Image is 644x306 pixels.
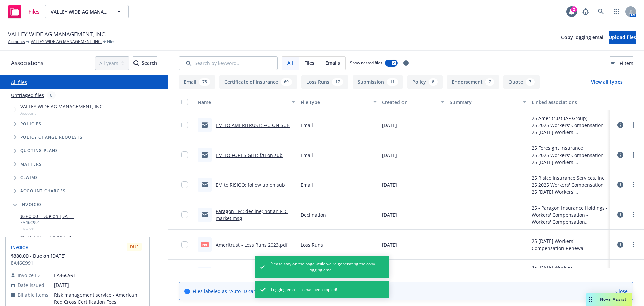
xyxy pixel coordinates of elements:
[382,241,397,248] span: [DATE]
[216,208,288,221] a: Paragon EM: decline; not an FLC market.msg
[107,39,115,45] span: Files
[11,245,28,250] span: Invoice
[20,103,104,110] span: VALLEY WIDE AG MANAGEMENT, INC.
[201,242,209,247] span: pdf
[0,102,168,254] div: Tree Example
[20,225,75,231] span: Invoice
[181,241,188,248] input: Toggle Row Selected
[301,75,348,89] button: Loss Runs
[594,5,608,18] a: Search
[20,189,66,193] span: Account charges
[8,39,25,45] a: Accounts
[11,259,66,266] div: EA46C991
[532,144,608,151] div: 25 Foresight Insurance
[407,75,443,89] button: Policy
[18,281,44,289] span: Date Issued
[181,151,188,158] input: Toggle Row Selected
[609,34,636,40] span: Upload files
[54,272,144,279] span: EA46C991
[350,60,382,66] span: Show nested files
[529,94,610,110] button: Linked associations
[532,159,608,166] div: 25 [DATE] Workers' Compensation Renewal
[526,78,535,86] div: 7
[301,151,313,159] span: Email
[532,204,608,225] div: 25 - Paragon Insurance Holdings - Workers' Compensation - Workers' Compensation
[193,288,333,295] span: Files labeled as "Auto ID card" are hidden.
[325,59,340,67] span: Emails
[298,94,379,110] button: File type
[20,213,75,220] a: $380.00 - Due on [DATE]
[387,78,398,86] div: 11
[532,115,608,122] div: 25 Ameritrust (AF Group)
[586,293,632,306] button: Nova Assist
[11,92,44,99] a: Untriaged files
[8,30,106,39] span: VALLEY WIDE AG MANAGEMENT, INC.
[20,162,42,166] span: Matters
[580,75,633,89] button: View all types
[532,151,608,159] div: 25 2025 Workers' Compensation
[219,75,297,89] button: Certificate of insurance
[304,59,314,67] span: Files
[20,176,38,180] span: Claims
[382,181,397,188] span: [DATE]
[571,6,577,12] div: 2
[532,129,608,136] div: 25 [DATE] Workers' Compensation Renewal
[181,99,188,105] input: Select all
[31,39,102,45] a: VALLEY WIDE AG MANAGEMENT, INC.
[629,181,637,189] a: more
[47,91,56,99] div: 0
[20,220,75,225] div: EA46C991
[610,60,633,67] span: Filters
[615,288,628,295] a: Close
[216,182,285,188] a: EM to RISICO: follow up on sub
[216,152,283,158] a: EM TO FORESIGHT: f/u on sub
[532,99,608,106] div: Linked associations
[5,2,42,21] a: Files
[620,60,633,67] span: Filters
[579,5,592,18] a: Report a Bug
[181,122,188,128] input: Toggle Row Selected
[429,78,438,86] div: 8
[485,78,494,86] div: 7
[11,252,66,259] span: $380.00 - Due on [DATE]
[181,181,188,188] input: Toggle Row Selected
[45,5,129,18] button: VALLEY WIDE AG MANAGEMENT, INC.
[28,9,40,14] span: Files
[127,243,142,251] div: DUE
[629,241,637,249] a: more
[561,34,605,40] span: Copy logging email
[379,94,447,110] button: Created on
[179,56,278,70] input: Search by keyword...
[216,242,288,248] a: Ameritrust - Loss Runs 2023.pdf
[532,181,608,188] div: 25 2025 Workers' Compensation
[503,75,540,89] button: Quote
[610,5,623,18] a: Switch app
[199,78,210,86] div: 75
[11,59,43,68] span: Associations
[20,203,42,207] span: Invoices
[610,56,633,70] button: Filters
[382,99,437,106] div: Created on
[216,122,290,128] a: EM TO AMERITRUST: F/U ON SUB
[287,59,293,67] span: All
[20,234,79,241] a: $5,152.81 - Due on [DATE]
[20,110,104,116] span: Account
[629,121,637,129] a: more
[629,151,637,159] a: more
[301,122,313,129] span: Email
[179,75,215,89] button: Email
[561,31,605,44] button: Copy logging email
[195,94,298,110] button: Name
[54,281,144,289] span: [DATE]
[353,75,403,89] button: Submission
[20,135,83,139] span: Policy change requests
[51,8,109,15] span: VALLEY WIDE AG MANAGEMENT, INC.
[332,78,343,86] div: 17
[532,264,608,278] div: 25 [DATE] Workers' Compensation Renewal
[450,99,519,106] div: Summary
[281,78,292,86] div: 69
[447,94,529,110] button: Summary
[20,149,58,153] span: Quoting plans
[609,31,636,44] button: Upload files
[270,261,376,273] span: Please stay on the page while we're generating the copy logging email...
